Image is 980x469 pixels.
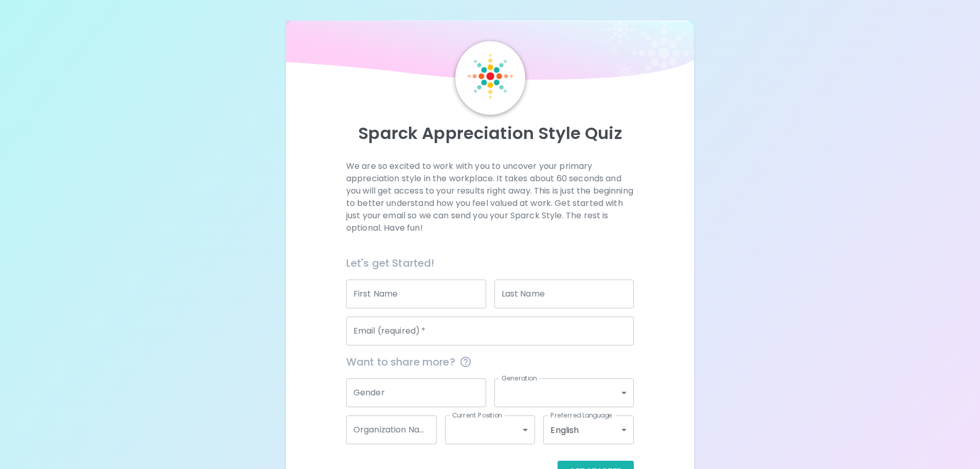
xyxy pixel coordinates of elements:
[346,354,634,370] span: Want to share more?
[543,415,634,444] div: English
[298,123,682,144] p: Sparck Appreciation Style Quiz
[459,356,472,368] svg: This information is completely confidential and only used for aggregated appreciation studies at ...
[550,411,612,420] label: Preferred Language
[346,160,634,234] p: We are so excited to work with you to uncover your primary appreciation style in the workplace. I...
[346,255,634,271] h6: Let's get Started!
[468,54,513,99] img: Sparck Logo
[286,21,694,85] img: wave
[452,411,502,420] label: Current Position
[502,374,537,383] label: Generation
